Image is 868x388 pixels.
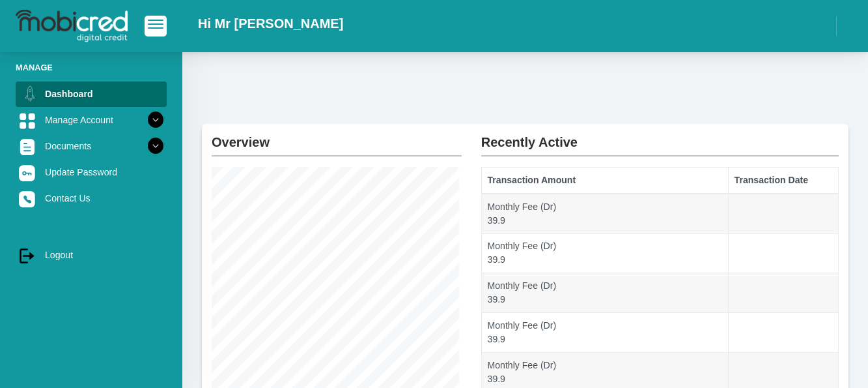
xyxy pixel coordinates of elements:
h2: Hi Mr [PERSON_NAME] [198,16,343,31]
th: Transaction Date [728,168,838,194]
th: Transaction Amount [481,168,728,194]
a: Update Password [16,160,167,185]
h2: Recently Active [481,124,839,150]
img: logo-mobicred.svg [16,10,128,42]
a: Contact Us [16,186,167,211]
td: Monthly Fee (Dr) 39.9 [481,233,728,273]
a: Dashboard [16,82,167,106]
a: Manage Account [16,108,167,132]
li: Manage [16,61,167,74]
td: Monthly Fee (Dr) 39.9 [481,194,728,233]
td: Monthly Fee (Dr) 39.9 [481,313,728,353]
h2: Overview [212,124,462,150]
a: Documents [16,134,167,158]
a: Logout [16,243,167,267]
td: Monthly Fee (Dr) 39.9 [481,273,728,313]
